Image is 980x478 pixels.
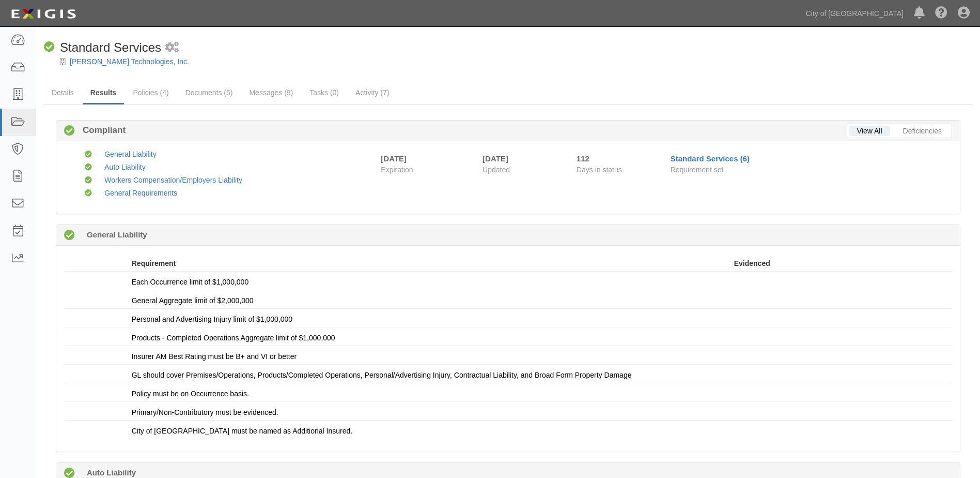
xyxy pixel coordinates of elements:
[132,408,278,416] span: Primary/Non-Contributory must be evidenced.
[577,166,622,174] span: Days in status
[104,163,145,171] a: Auto Liability
[165,42,179,53] i: 1 scheduled workflow
[87,229,147,240] b: General Liability
[85,164,92,171] i: Compliant
[671,166,724,174] span: Requirement set
[8,5,79,23] img: logo-5460c22ac91f19d4615b14bd174203de0afe785f0fc80cf4dbbc73dc1793850b.png
[178,82,241,103] a: Documents (5)
[104,176,242,184] a: Workers Compensation/Employers Liability
[849,126,890,136] a: View All
[381,153,407,164] div: [DATE]
[302,82,347,103] a: Tasks (0)
[83,82,125,104] a: Results
[801,3,909,24] a: City of [GEOGRAPHIC_DATA]
[85,177,92,184] i: Compliant
[132,390,249,398] span: Policy must be on Occurrence basis.
[483,153,561,164] div: [DATE]
[44,39,161,56] div: Standard Services
[483,166,510,174] span: Updated
[132,296,254,305] span: General Aggregate limit of $2,000,000
[85,151,92,158] i: Compliant
[75,124,126,137] b: Compliant
[241,82,301,103] a: Messages (9)
[132,259,176,267] strong: Requirement
[104,189,177,197] a: General Requirements
[64,230,75,241] i: Compliant 112 days (since 06/24/2025)
[64,126,75,137] i: Compliant
[87,467,136,478] b: Auto Liability
[381,165,475,175] span: Expiration
[60,40,161,54] span: Standard Services
[132,352,297,361] span: Insurer AM Best Rating must be B+ and VI or better
[671,154,750,163] a: Standard Services (6)
[44,42,55,53] i: Compliant
[44,82,82,103] a: Details
[104,150,156,158] a: General Liability
[132,278,248,286] span: Each Occurrence limit of $1,000,000
[132,371,632,379] span: GL should cover Premises/Operations, Products/Completed Operations, Personal/Advertising Injury, ...
[132,334,335,342] span: Products - Completed Operations Aggregate limit of $1,000,000
[895,126,950,136] a: Deficiencies
[577,153,663,164] div: Since 06/24/2025
[348,82,397,103] a: Activity (7)
[70,57,189,66] a: [PERSON_NAME] Technologies, Inc.
[935,7,947,20] i: Help Center - Complianz
[85,190,92,197] i: Compliant
[132,315,292,323] span: Personal and Advertising Injury limit of $1,000,000
[125,82,176,103] a: Policies (4)
[132,427,352,435] span: City of [GEOGRAPHIC_DATA] must be named as Additional Insured.
[734,259,770,267] strong: Evidenced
